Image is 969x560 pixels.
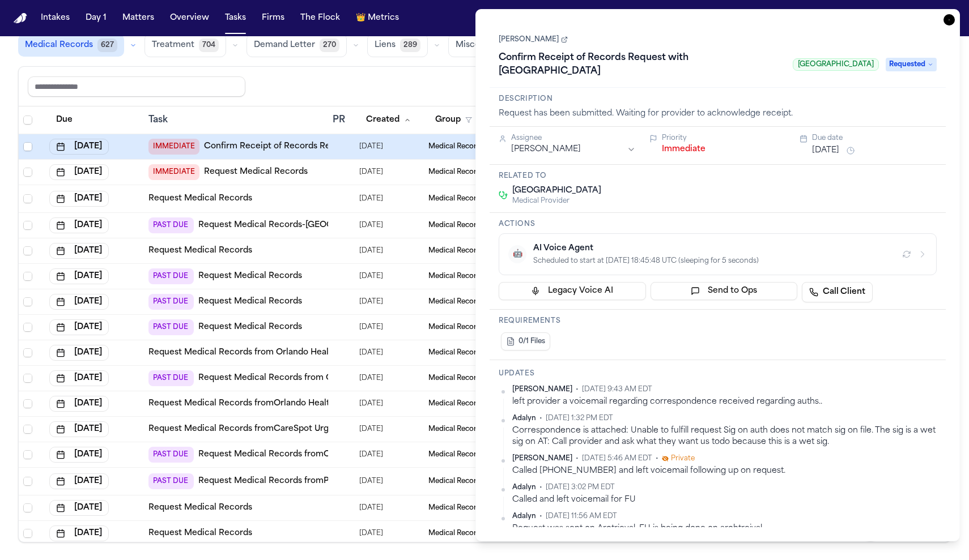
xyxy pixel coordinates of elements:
[246,33,347,57] button: Demand Letter270
[513,249,522,260] span: 🤖
[512,454,572,463] span: [PERSON_NAME]
[546,512,617,521] span: [DATE] 11:56 AM EDT
[199,39,219,52] span: 704
[662,144,705,155] button: Immediate
[539,512,542,521] span: •
[512,385,572,394] span: [PERSON_NAME]
[512,196,601,206] span: Medical Provider
[512,185,601,196] span: [GEOGRAPHIC_DATA]
[118,8,159,28] button: Matters
[36,8,74,28] button: Intakes
[499,282,646,300] button: Legacy Voice AI
[296,8,345,28] button: The Flock
[97,39,117,52] span: 627
[320,39,339,52] span: 270
[400,39,420,52] span: 289
[512,465,937,476] div: Called [PHONE_NUMBER] and left voicemail following up on request.
[501,332,550,350] button: 0/1 Files
[25,40,93,51] span: Medical Records
[499,317,937,326] h3: Requirements
[14,13,27,24] img: Finch Logo
[582,454,652,463] span: [DATE] 5:46 AM EDT
[14,13,27,24] a: Home
[512,396,937,407] div: left provider a voicemail regarding correspondence received regarding auths..
[81,8,111,28] button: Day 1
[900,247,913,261] button: Refresh
[448,33,544,57] button: Miscellaneous180
[499,95,937,104] h3: Description
[512,483,536,492] span: Adalyn
[499,220,937,229] h3: Actions
[539,483,542,492] span: •
[254,40,315,51] span: Demand Letter
[576,454,579,463] span: •
[456,40,513,51] span: Miscellaneous
[375,40,396,51] span: Liens
[165,8,214,28] button: Overview
[512,494,937,505] div: Called and left voicemail for FU
[499,233,937,275] button: 🤖AI Voice AgentScheduled to start at [DATE] 18:45:48 UTC (sleeping for 5 seconds)
[512,414,536,423] span: Adalyn
[220,8,250,28] button: Tasks
[499,35,568,44] a: [PERSON_NAME]
[886,58,937,71] span: Requested
[533,243,893,254] div: AI Voice Agent
[18,34,124,57] button: Medical Records627
[802,282,873,302] a: Call Client
[499,172,937,181] h3: Related to
[518,337,545,346] span: 0/1 Files
[511,134,636,143] div: Assignee
[494,49,788,80] h1: Confirm Receipt of Records Request with [GEOGRAPHIC_DATA]
[793,58,879,71] span: [GEOGRAPHIC_DATA]
[533,257,893,266] div: Scheduled to start at [DATE] 18:45:48 UTC (sleeping for 5 seconds)
[512,425,937,447] div: Correspondence is attached: Unable to fulfill request Sig on auth does not match sig on file. The...
[662,134,787,143] div: Priority
[257,8,289,28] button: Firms
[367,33,428,57] button: Liens289
[671,454,695,463] span: Private
[351,8,403,28] button: crownMetrics
[512,512,536,521] span: Adalyn
[152,40,194,51] span: Treatment
[576,385,579,394] span: •
[512,523,937,534] div: Request was sent on Arctrieval. FU is being done on archtreival.
[656,454,658,463] span: •
[144,33,226,57] button: Treatment704
[812,134,937,143] div: Due date
[812,145,839,156] button: [DATE]
[844,144,857,157] button: Snooze task
[546,483,615,492] span: [DATE] 3:02 PM EDT
[539,414,542,423] span: •
[651,282,798,300] button: Send to Ops
[546,414,613,423] span: [DATE] 1:32 PM EDT
[499,108,937,119] div: Request has been submitted. Waiting for provider to acknowledge receipt.
[499,369,937,378] h3: Updates
[582,385,652,394] span: [DATE] 9:43 AM EDT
